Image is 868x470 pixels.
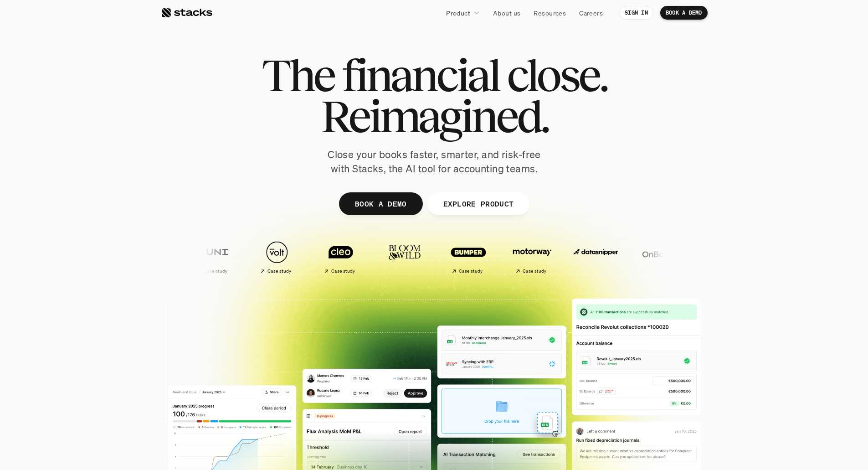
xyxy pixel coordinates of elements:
[507,55,607,96] span: close.
[203,269,227,274] h2: Case study
[625,10,648,16] p: SIGN IN
[331,269,355,274] h2: Case study
[320,96,548,137] span: Reimagined.
[493,8,520,18] p: About us
[342,55,499,96] span: financial
[488,5,526,21] a: About us
[427,192,529,215] a: EXPLORE PRODUCT
[503,236,562,278] a: Case study
[339,192,422,215] a: BOOK A DEMO
[439,236,498,278] a: Case study
[574,5,608,21] a: Careers
[311,236,370,278] a: Case study
[666,10,702,16] p: BOOK A DEMO
[320,148,548,176] p: Close your books faster, smarter, and risk-free with Stacks, the AI tool for accounting teams.
[534,8,566,18] p: Resources
[522,269,546,274] h2: Case study
[579,8,603,18] p: Careers
[446,8,470,18] p: Product
[619,6,653,20] a: SIGN IN
[458,269,483,274] h2: Case study
[660,6,708,20] a: BOOK A DEMO
[247,236,307,278] a: Case study
[262,55,334,96] span: The
[267,269,291,274] h2: Case study
[443,197,514,210] p: EXPLORE PRODUCT
[184,236,243,278] a: Case study
[354,197,406,210] p: BOOK A DEMO
[528,5,571,21] a: Resources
